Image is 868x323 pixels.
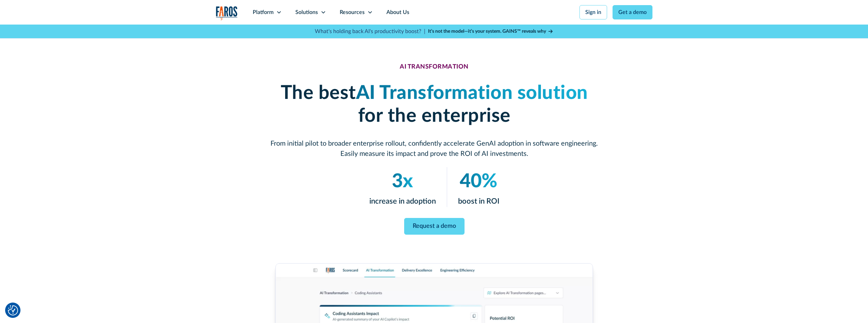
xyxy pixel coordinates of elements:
p: increase in adoption [369,196,436,207]
strong: The best [280,84,356,103]
img: Logo of the analytics and reporting company Faros. [216,6,238,20]
a: Get a demo [613,5,652,19]
a: Request a demo [404,218,464,235]
p: boost in ROI [458,196,499,207]
strong: It’s not the model—it’s your system. GAINS™ reveals why [428,29,546,34]
em: 3x [392,172,413,191]
div: Solutions [295,8,318,16]
p: What's holding back AI's productivity boost? | [315,27,425,35]
em: AI Transformation solution [356,84,588,103]
a: home [216,6,238,20]
div: Resources [340,8,365,16]
div: AI TRANSFORMATION [400,63,469,71]
img: Revisit consent button [8,305,18,315]
em: 40% [460,172,497,191]
div: Platform [253,8,274,16]
strong: for the enterprise [358,106,510,126]
a: It’s not the model—it’s your system. GAINS™ reveals why [428,28,554,35]
button: Cookie Settings [8,305,18,315]
a: Sign in [579,5,607,19]
p: From initial pilot to broader enterprise rollout, confidently accelerate GenAI adoption in softwa... [270,138,598,159]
